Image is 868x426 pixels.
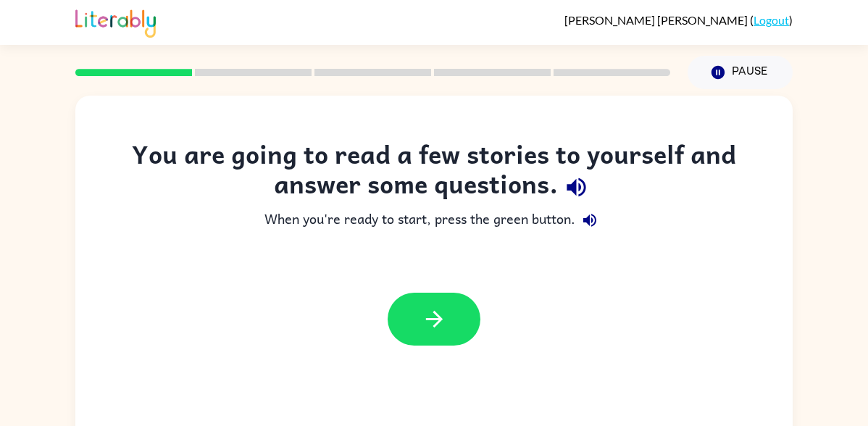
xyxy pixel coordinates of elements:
[754,13,789,27] a: Logout
[564,13,793,27] div: ( )
[75,6,156,38] img: Literably
[104,139,764,206] div: You are going to read a few stories to yourself and answer some questions.
[104,206,764,235] div: When you're ready to start, press the green button.
[564,13,750,27] span: [PERSON_NAME] [PERSON_NAME]
[688,56,793,89] button: Pause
